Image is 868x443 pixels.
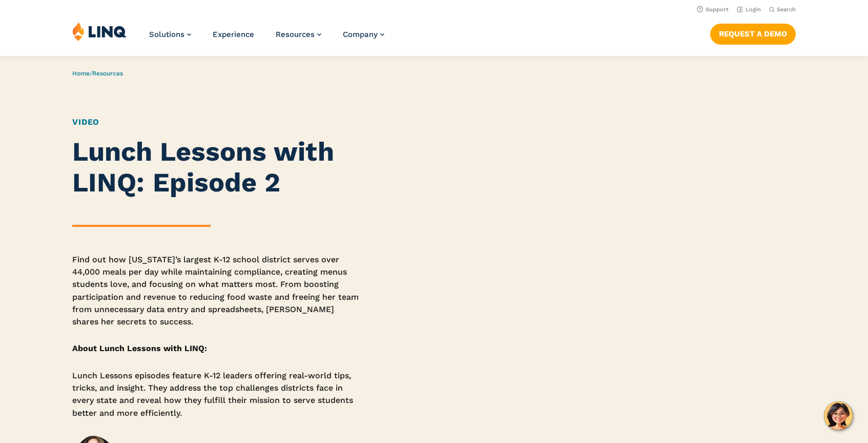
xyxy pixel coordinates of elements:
[149,30,191,39] a: Solutions
[697,6,729,13] a: Support
[72,117,99,127] a: Video
[72,137,361,198] h1: Lunch Lessons with LINQ: Episode 2
[710,22,796,44] nav: Button Navigation
[72,343,207,353] strong: About Lunch Lessons with LINQ:
[213,30,254,39] a: Experience
[92,70,123,77] a: Resources
[343,30,384,39] a: Company
[72,22,127,41] img: LINQ | K‑12 Software
[72,70,90,77] a: Home
[149,22,384,55] nav: Primary Navigation
[777,6,796,13] span: Search
[737,6,761,13] a: Login
[149,30,184,39] span: Solutions
[276,30,315,39] span: Resources
[72,370,361,419] p: Lunch Lessons episodes feature K-12 leaders offering real-world tips, tricks, and insight. They a...
[276,30,321,39] a: Resources
[72,254,361,329] p: Find out how [US_STATE]’s largest K-12 school district serves over 44,000 meals per day while mai...
[824,401,853,430] button: Hello, have a question? Let’s chat.
[769,6,796,13] button: Open Search Bar
[710,24,796,44] a: Request a Demo
[72,70,123,77] span: /
[343,30,378,39] span: Company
